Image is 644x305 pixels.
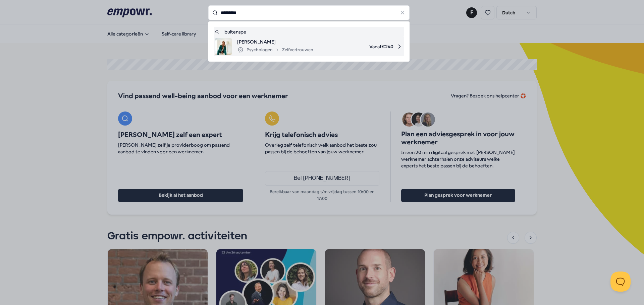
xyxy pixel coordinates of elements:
a: product image[PERSON_NAME]PsychologenZelfvertrouwenVanaf€240 [215,38,403,55]
div: Psychologen Zelfvertrouwen [237,46,313,54]
span: Vanaf € 240 [319,38,403,55]
img: product image [215,38,232,55]
span: [PERSON_NAME] [237,38,313,46]
a: buitenspe [215,28,403,35]
iframe: Message [505,143,644,305]
input: Search for products, categories or subcategories [208,5,410,20]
